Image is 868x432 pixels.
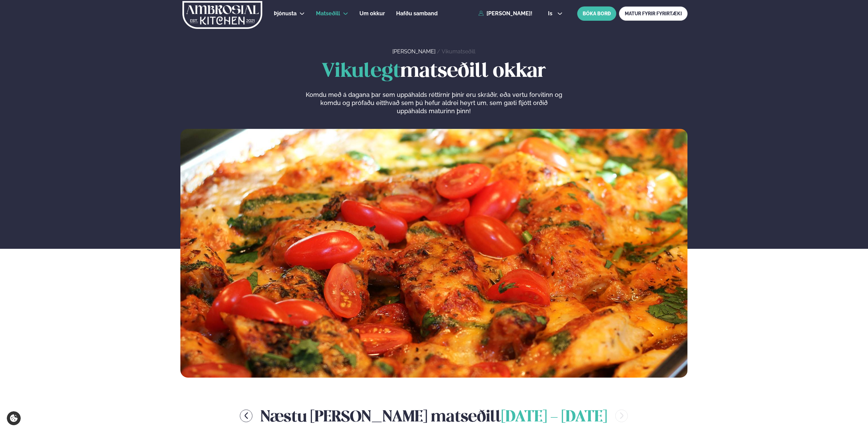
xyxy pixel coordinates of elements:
a: MATUR FYRIR FYRIRTÆKI [619,6,688,21]
button: menu-btn-right [615,410,628,422]
span: Þjónusta [274,10,297,17]
button: BÓKA BORÐ [577,6,616,21]
a: Hafðu samband [396,10,438,18]
img: logo [182,1,263,29]
img: image alt [180,129,688,378]
a: Þjónusta [274,10,297,18]
span: is [548,11,554,16]
span: Hafðu samband [396,10,438,17]
button: menu-btn-left [240,410,252,422]
a: [PERSON_NAME] [392,48,436,55]
a: [PERSON_NAME]! [478,11,532,17]
a: Matseðill [316,10,340,18]
p: Komdu með á dagana þar sem uppáhalds réttirnir þínir eru skráðir, eða vertu forvitinn og komdu og... [305,91,562,115]
span: Matseðill [316,10,340,17]
a: Um okkur [359,10,385,18]
span: Vikulegt [322,62,400,81]
span: Um okkur [359,10,385,17]
a: Cookie settings [7,411,21,425]
a: Vikumatseðill [442,48,475,55]
h2: Næstu [PERSON_NAME] matseðill [261,405,607,427]
h1: matseðill okkar [180,61,688,83]
span: [DATE] - [DATE] [501,410,607,425]
button: is [543,11,568,16]
span: / [437,48,442,55]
